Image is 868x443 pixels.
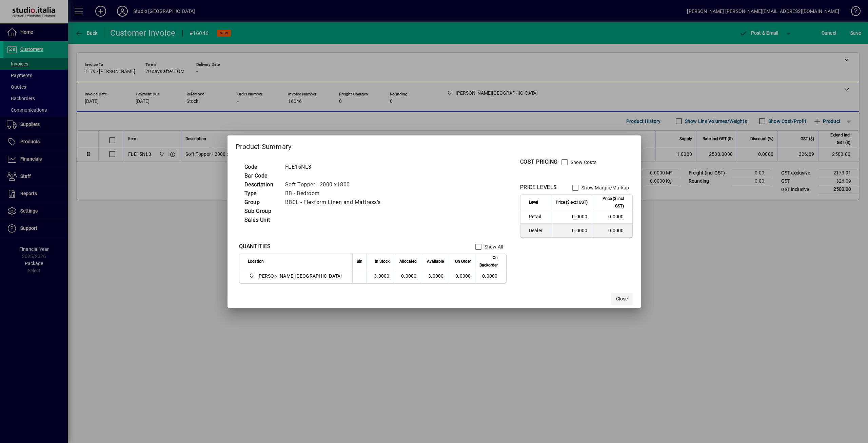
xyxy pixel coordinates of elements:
button: Close [611,293,633,305]
span: Allocated [399,258,417,265]
td: BBCL - Flexform Linen and Mattress's [282,198,389,207]
span: Bin [357,258,362,265]
div: QUANTITIES [239,242,271,251]
td: 0.0000 [551,224,592,237]
label: Show Costs [569,159,597,166]
td: Sales Unit [241,216,282,224]
td: FLE15NL3 [282,163,389,171]
td: 0.0000 [592,210,632,224]
span: On Backorder [479,254,498,269]
td: 3.0000 [421,269,448,283]
span: Price ($ excl GST) [556,199,588,206]
td: Group [241,198,282,207]
span: Nugent Street [248,272,345,280]
td: 0.0000 [592,224,632,237]
span: Price ($ incl GST) [596,195,624,210]
span: Dealer [529,227,547,234]
span: Level [529,199,538,206]
span: In Stock [375,258,390,265]
td: 0.0000 [394,269,421,283]
span: 0.0000 [455,273,471,279]
td: 0.0000 [551,210,592,224]
label: Show All [483,243,503,250]
span: Available [427,258,444,265]
span: Location [248,258,264,265]
span: Retail [529,213,547,220]
td: 0.0000 [475,269,506,283]
h2: Product Summary [228,135,641,155]
td: Description [241,180,282,189]
span: Close [616,295,628,302]
td: Bar Code [241,171,282,180]
td: BB - Bedroom [282,189,389,198]
td: 3.0000 [367,269,394,283]
div: COST PRICING [520,158,558,166]
td: Soft Topper - 2000 x1800 [282,180,389,189]
span: On Order [455,258,471,265]
td: Type [241,189,282,198]
td: Code [241,163,282,171]
span: [PERSON_NAME][GEOGRAPHIC_DATA] [257,273,342,279]
td: Sub Group [241,207,282,216]
div: PRICE LEVELS [520,183,557,191]
label: Show Margin/Markup [580,184,629,191]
